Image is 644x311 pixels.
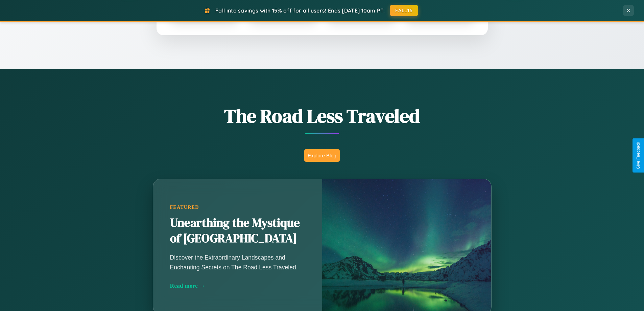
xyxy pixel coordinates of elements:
h1: The Road Less Traveled [119,103,525,129]
h2: Unearthing the Mystique of [GEOGRAPHIC_DATA] [170,215,305,246]
button: Explore Blog [304,149,340,162]
button: FALL15 [390,5,418,16]
div: Read more → [170,282,305,289]
p: Discover the Extraordinary Landscapes and Enchanting Secrets on The Road Less Traveled. [170,253,305,272]
div: Give Feedback [636,142,641,169]
span: Fall into savings with 15% off for all users! Ends [DATE] 10am PT. [215,7,385,14]
div: Featured [170,204,305,210]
